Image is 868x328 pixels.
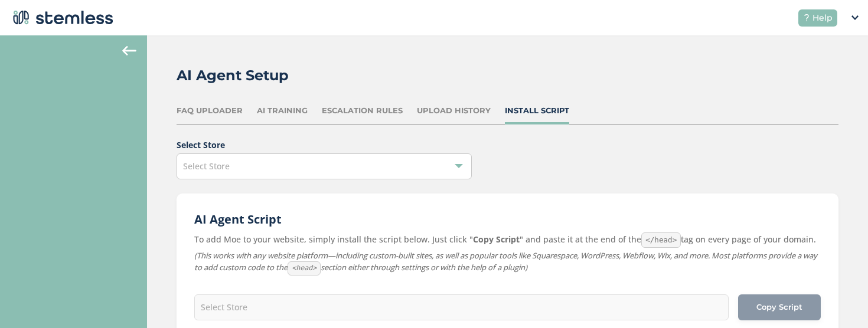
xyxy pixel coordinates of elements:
[194,250,821,275] label: (This works with any website platform—including custom-built sites, as well as popular tools like...
[505,105,569,117] div: Install Script
[417,105,491,117] div: Upload History
[809,271,868,328] iframe: Chat Widget
[803,14,810,21] img: icon-help-white-03924b79.svg
[194,211,821,228] h2: AI Agent Script
[257,105,308,117] div: AI Training
[122,46,136,55] img: icon-arrow-back-accent-c549486e.svg
[183,160,230,172] span: Select Store
[851,15,859,20] img: icon_down-arrow-small-66adaf34.svg
[473,234,520,245] strong: Copy Script
[177,65,289,86] h2: AI Agent Setup
[177,139,838,151] label: Select Store
[322,105,403,117] div: Escalation Rules
[288,261,321,275] code: <head>
[194,232,821,248] label: To add Moe to your website, simply install the script below. Just click " " and paste it at the e...
[641,232,681,248] code: </head>
[9,6,113,29] img: logo-dark-0685b13c.svg
[812,12,833,24] span: Help
[177,105,243,117] div: FAQ Uploader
